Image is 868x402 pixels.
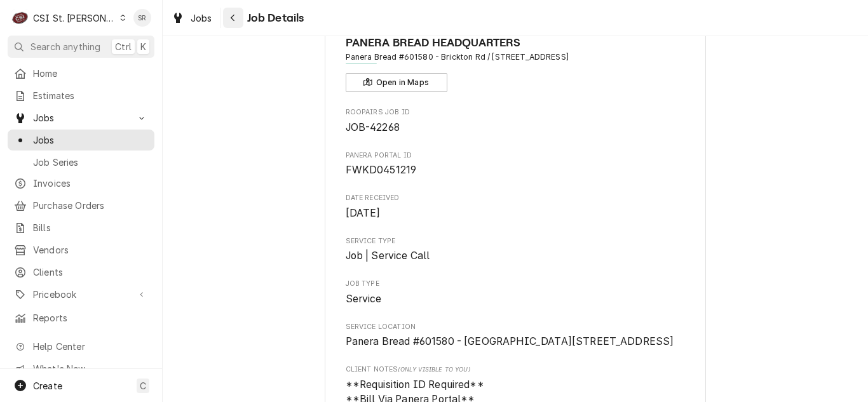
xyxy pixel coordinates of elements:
[33,199,148,212] span: Purchase Orders
[8,307,154,328] a: Reports
[346,291,686,307] span: Job Type
[8,358,154,379] a: Go to What's New
[33,265,148,279] span: Clients
[346,107,686,135] div: Roopairs Job ID
[8,262,154,283] a: Clients
[243,10,304,27] span: Job Details
[8,284,154,305] a: Go to Pricebook
[346,193,686,203] span: Date Received
[346,151,686,161] span: Panera Portal ID
[140,40,146,53] span: K
[346,335,674,347] span: Panera Bread #601580 - [GEOGRAPHIC_DATA][STREET_ADDRESS]
[346,164,417,176] span: FWKD0451219
[346,334,686,349] span: Service Location
[33,11,116,25] div: CSI St. [PERSON_NAME]
[346,250,430,262] span: Job | Service Call
[346,207,381,219] span: [DATE]
[346,279,686,306] div: Job Type
[8,85,154,106] a: Estimates
[346,73,447,92] button: Open in Maps
[346,236,686,264] div: Service Type
[8,217,154,238] a: Bills
[346,293,382,305] span: Service
[346,107,686,117] span: Roopairs Job ID
[191,11,212,25] span: Jobs
[31,40,100,53] span: Search anything
[8,173,154,194] a: Invoices
[346,151,686,178] div: Panera Portal ID
[346,236,686,246] span: Service Type
[133,9,151,27] div: Stephani Roth's Avatar
[8,152,154,173] a: Job Series
[346,365,686,375] span: Client Notes
[8,336,154,357] a: Go to Help Center
[346,322,686,349] div: Service Location
[346,322,686,332] span: Service Location
[346,121,400,133] span: JOB-42268
[33,89,148,102] span: Estimates
[346,34,686,51] span: Name
[33,288,129,301] span: Pricebook
[8,36,154,58] button: Search anythingCtrlK
[33,243,148,257] span: Vendors
[33,362,147,375] span: What's New
[33,340,147,353] span: Help Center
[11,9,29,27] div: CSI St. Louis's Avatar
[346,206,686,221] span: Date Received
[8,63,154,84] a: Home
[140,379,146,392] span: C
[133,9,151,27] div: SR
[33,311,148,325] span: Reports
[33,177,148,190] span: Invoices
[33,156,148,169] span: Job Series
[33,133,148,147] span: Jobs
[8,195,154,216] a: Purchase Orders
[166,8,217,29] a: Jobs
[346,163,686,178] span: Panera Portal ID
[346,248,686,264] span: Service Type
[33,67,148,80] span: Home
[8,239,154,260] a: Vendors
[346,279,686,289] span: Job Type
[8,130,154,151] a: Jobs
[11,9,29,27] div: C
[346,51,686,63] span: Address
[346,193,686,220] div: Date Received
[346,34,686,92] div: Client Information
[223,8,243,28] button: Navigate back
[398,366,470,373] span: (Only Visible to You)
[346,120,686,135] span: Roopairs Job ID
[33,111,129,124] span: Jobs
[115,40,132,53] span: Ctrl
[33,380,62,391] span: Create
[33,221,148,234] span: Bills
[8,107,154,128] a: Go to Jobs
